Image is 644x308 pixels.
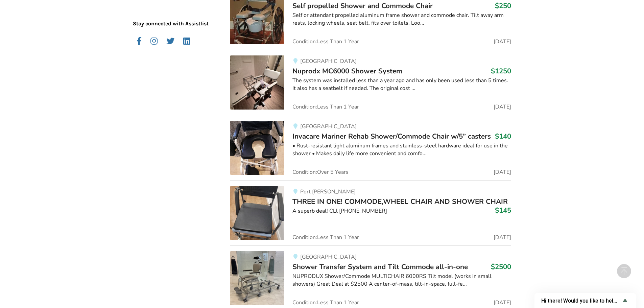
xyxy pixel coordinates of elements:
[292,66,402,76] span: Nuprodx MC6000 Shower System
[494,300,511,305] span: [DATE]
[230,186,284,240] img: bathroom safety-three in one! commode,wheel chair and shower chair
[292,104,359,110] span: Condition: Less Than 1 Year
[292,235,359,240] span: Condition: Less Than 1 Year
[494,39,511,44] span: [DATE]
[292,207,511,215] div: A superb deal! CLl [PHONE_NUMBER]
[292,142,511,158] div: • Rust-resistant light aluminum frames and stainless-steel hardware ideal for use in the shower •...
[541,298,621,304] span: Hi there! Would you like to help us improve AssistList?
[292,39,359,44] span: Condition: Less Than 1 Year
[495,132,511,141] h3: $140
[494,169,511,175] span: [DATE]
[230,180,511,245] a: bathroom safety-three in one! commode,wheel chair and shower chairPort [PERSON_NAME]THREE IN ONE!...
[292,11,511,27] div: Self or attendant propelled aluminum frame shower and commode chair. Tilt away arm rests, locking...
[300,188,356,195] span: Port [PERSON_NAME]
[292,273,511,288] div: NUPRODUX Shower/Commode MULTICHAIR 6000RS Tilt model (works in small showers) Great Deal at $2500...
[230,121,284,175] img: bathroom safety-invacare mariner rehab shower/commode chair w/5” casters
[495,1,511,10] h3: $250
[292,1,433,10] span: Self propelled Shower and Commode Chair
[133,1,219,28] p: Stay connected with Assistlist
[541,297,629,305] button: Show survey - Hi there! Would you like to help us improve AssistList?
[491,262,511,271] h3: $2500
[230,50,511,115] a: bathroom safety-nuprodx mc6000 shower system[GEOGRAPHIC_DATA]Nuprodx MC6000 Shower System$1250The...
[292,262,468,271] span: Shower Transfer System and Tilt Commode all-in-one
[300,123,357,130] span: [GEOGRAPHIC_DATA]
[292,169,349,175] span: Condition: Over 5 Years
[300,57,357,65] span: [GEOGRAPHIC_DATA]
[292,197,508,206] span: THREE IN ONE! COMMODE,WHEEL CHAIR AND SHOWER CHAIR
[292,300,359,305] span: Condition: Less Than 1 Year
[230,115,511,180] a: bathroom safety-invacare mariner rehab shower/commode chair w/5” casters[GEOGRAPHIC_DATA]Invacare...
[292,77,511,92] div: The system was installed less than a year ago and has only been used less than 5 times. It also h...
[292,132,491,141] span: Invacare Mariner Rehab Shower/Commode Chair w/5” casters
[495,206,511,215] h3: $145
[494,104,511,110] span: [DATE]
[300,253,357,261] span: [GEOGRAPHIC_DATA]
[491,67,511,75] h3: $1250
[230,55,284,110] img: bathroom safety-nuprodx mc6000 shower system
[494,235,511,240] span: [DATE]
[230,251,284,305] img: bathroom safety-shower transfer system and tilt commode all-in-one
